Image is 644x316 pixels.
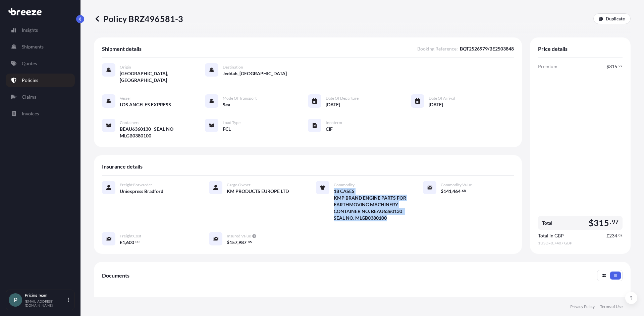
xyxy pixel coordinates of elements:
a: Terms of Use [600,304,623,309]
span: Destination [223,65,243,70]
p: Policy BRZ496581-3 [94,13,183,24]
span: Price details [538,45,568,52]
span: , [125,240,126,245]
span: . [247,241,248,243]
span: . [610,220,611,224]
span: [DATE] [326,101,340,108]
p: Shipments [22,43,44,50]
span: 68 [462,190,466,192]
span: 987 [238,240,247,245]
span: Total in GBP [538,232,564,239]
p: Policies [22,77,38,84]
span: Uniexpress Bradford [120,188,163,195]
span: £ [120,240,122,245]
span: 45 [248,241,252,243]
span: 234 [609,233,617,238]
span: 00 [136,241,140,243]
span: CIF [326,126,333,132]
span: BEAU6360130 SEAL NO MLGB0380100 [120,126,205,139]
p: Invoices [22,110,39,117]
span: P [14,297,17,303]
p: Duplicate [606,15,625,22]
span: 1 [122,240,125,245]
span: 97 [612,220,619,224]
a: Privacy Policy [570,304,595,309]
span: Load Type [223,120,240,125]
a: Invoices [6,107,75,120]
span: Mode of Transport [223,96,257,101]
p: Quotes [22,60,37,67]
span: Booking Reference : [417,45,458,52]
span: Commodity [334,182,355,188]
span: Shipment details [102,45,142,52]
span: 600 [126,240,134,245]
span: , [451,189,452,194]
span: 18 CASES KMP BRAND ENGINE PARTS FOR EARTHMOVING MACHINERY CONTAINER NO. BEAU6360130 SEAL NO. MLGB... [334,188,407,221]
span: £ [606,233,609,238]
p: Pricing Team [25,293,66,298]
span: Total [542,220,552,226]
span: , [237,240,238,245]
span: Containers [120,120,139,125]
span: Freight Forwarder [120,182,152,188]
a: Quotes [6,57,75,70]
span: 02 [619,234,623,236]
span: Insured Value [227,233,251,239]
span: $ [589,219,594,227]
span: Date of Arrival [429,96,455,101]
span: [GEOGRAPHIC_DATA], [GEOGRAPHIC_DATA] [120,70,205,84]
span: $ [606,64,609,69]
span: Date of Departure [326,96,359,101]
a: Shipments [6,40,75,54]
a: Policies [6,74,75,87]
span: 97 [619,65,623,67]
span: 315 [609,64,617,69]
span: $ [227,240,229,245]
span: Freight Cost [120,233,141,239]
span: 157 [229,240,237,245]
span: LOS ANGELES EXPRESS [120,101,171,108]
span: 315 [594,219,609,227]
a: Duplicate [593,13,631,24]
span: Premium [538,63,557,70]
span: Jeddah, [GEOGRAPHIC_DATA] [223,70,287,77]
p: Claims [22,94,36,100]
span: $ [441,189,443,194]
span: Cargo Owner [227,182,251,188]
span: Documents [102,272,129,279]
span: Sea [223,101,230,108]
span: [DATE] [429,101,443,108]
span: . [135,241,135,243]
span: 141 [443,189,451,194]
span: Incoterm [326,120,342,125]
span: FCL [223,126,231,132]
span: Insurance details [102,163,143,170]
p: [EMAIL_ADDRESS][DOMAIN_NAME] [25,299,66,307]
span: Vessel [120,96,130,101]
span: Origin [120,65,131,70]
span: KM PRODUCTS EUROPE LTD [227,188,289,195]
span: 464 [452,189,461,194]
a: Claims [6,90,75,104]
span: BQT2526979/BE2503848 [460,45,514,52]
span: Commodity Value [441,182,472,188]
a: Insights [6,23,75,37]
span: 1 USD = 0.7407 GBP [538,240,623,246]
p: Insights [22,27,38,33]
